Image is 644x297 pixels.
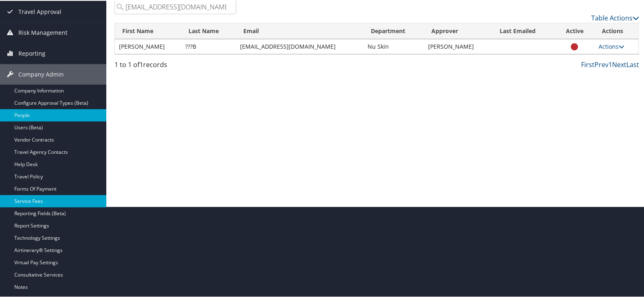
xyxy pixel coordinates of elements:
th: Active: activate to sort column ascending [555,22,595,38]
td: ???B [181,38,236,53]
span: Risk Management [18,22,67,42]
span: Reporting [18,43,45,63]
td: [PERSON_NAME] [115,38,181,53]
a: Actions [599,42,624,49]
span: 1 [139,59,143,68]
th: Last Name: activate to sort column descending [181,22,236,38]
th: First Name: activate to sort column ascending [115,22,181,38]
span: Company Admin [18,63,64,84]
a: First [581,59,595,68]
a: Table Actions [591,13,639,22]
td: [EMAIL_ADDRESS][DOMAIN_NAME] [236,38,364,53]
th: Department: activate to sort column ascending [364,22,424,38]
th: Email: activate to sort column ascending [236,22,364,38]
a: Last [626,59,639,68]
th: Approver [424,22,492,38]
div: 1 to 1 of records [114,59,236,73]
th: Actions [595,22,639,38]
td: [PERSON_NAME] [424,38,492,53]
a: 1 [608,59,612,68]
span: Travel Approval [18,1,61,21]
a: Prev [595,59,608,68]
th: Last Emailed: activate to sort column ascending [492,22,555,38]
td: Nu Skin [364,38,424,53]
a: Next [612,59,626,68]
